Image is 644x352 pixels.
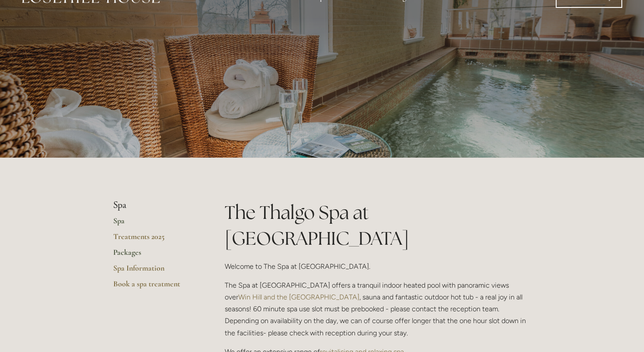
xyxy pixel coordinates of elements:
[225,260,531,272] p: Welcome to The Spa at [GEOGRAPHIC_DATA].
[113,263,197,279] a: Spa Information
[225,279,531,339] p: The Spa at [GEOGRAPHIC_DATA] offers a tranquil indoor heated pool with panoramic views over , sau...
[113,279,197,295] a: Book a spa treatment
[113,200,197,211] li: Spa
[113,232,197,247] a: Treatments 2025
[113,216,197,232] a: Spa
[238,293,359,301] a: Win Hill and the [GEOGRAPHIC_DATA]
[113,247,197,263] a: Packages
[225,200,531,251] h1: The Thalgo Spa at [GEOGRAPHIC_DATA]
